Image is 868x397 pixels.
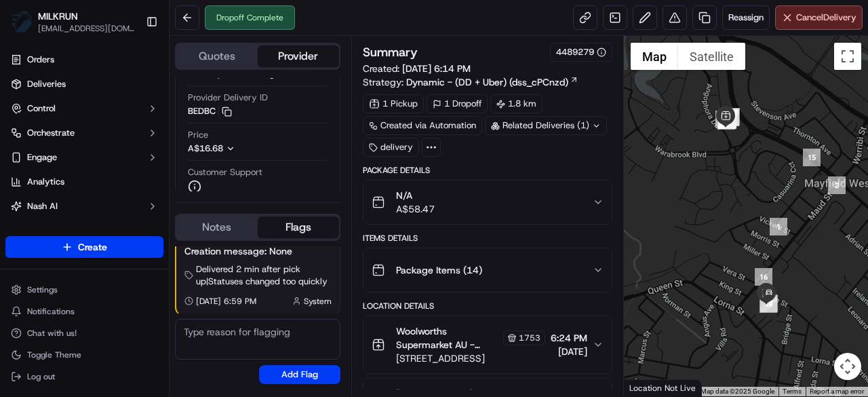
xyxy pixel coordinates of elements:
div: 17 [760,295,778,312]
div: 3 [715,111,733,128]
span: Orchestrate [27,127,75,139]
span: Control [27,102,56,115]
a: Dynamic - (DD + Uber) (dss_cPCnzd) [406,75,578,89]
a: Terms (opens in new tab) [783,387,802,395]
h3: Summary [363,46,418,58]
div: 14 [718,111,736,129]
button: Show satellite imagery [678,43,745,70]
span: Provider Delivery ID [188,92,268,104]
span: Customer Support [188,166,262,178]
span: Delivered 2 min after pick up | Statuses changed too quickly [196,263,332,288]
a: Product Catalog [5,220,163,242]
a: Analytics [5,171,163,193]
div: 2 [828,176,846,194]
button: Flags [258,216,339,238]
button: Toggle fullscreen view [834,43,861,70]
a: Orders [5,49,163,71]
div: Package Details [363,165,612,176]
div: Location Details [363,301,612,311]
span: Package Items ( 14 ) [396,263,482,277]
a: Report a map error [810,387,864,395]
button: Show street map [631,43,678,70]
div: 10 [722,108,740,126]
span: Create [78,240,107,254]
button: Engage [5,147,163,168]
button: Woolworths Supermarket AU - Warabrook Store Manager1753[STREET_ADDRESS]6:24 PM[DATE] [363,316,612,373]
div: Creation message: None [184,244,332,258]
div: 11 [717,112,735,130]
button: Nash AI [5,195,163,217]
div: 8 [722,109,739,126]
span: [DATE] 6:59 PM [196,296,256,307]
span: Created: [363,62,471,75]
span: Map data ©2025 Google [701,387,774,395]
button: Toggle Theme [5,345,163,364]
span: Settings [27,284,58,295]
span: Cancel Delivery [796,12,856,24]
span: 6:24 PM [551,331,587,345]
button: Settings [5,280,163,299]
button: Create [5,236,163,258]
span: Log out [27,371,55,382]
button: BEDBC [188,105,232,117]
button: MILKRUNMILKRUN[EMAIL_ADDRESS][DOMAIN_NAME] [5,5,140,38]
span: 1753 [519,333,540,343]
button: Orchestrate [5,122,163,144]
button: CancelDelivery [775,5,863,30]
span: Product Catalog [27,225,92,237]
span: [DATE] 6:14 PM [402,62,471,75]
div: 18 [759,295,777,313]
span: Notifications [27,306,75,317]
div: Strategy: [363,75,578,89]
span: Woolworths Supermarket AU - Warabrook Store Manager [396,324,500,352]
div: 1.8 km [490,94,542,113]
span: Deliveries [27,78,66,90]
button: Quotes [176,45,258,67]
span: Toggle Theme [27,349,81,360]
span: Engage [27,151,57,164]
div: Related Deliveries (1) [485,116,607,135]
button: 4489279 [556,46,606,58]
span: N/A [396,189,435,202]
button: Provider [258,45,339,67]
div: 9 [721,109,738,126]
span: Orders [27,54,54,66]
img: MILKRUN [11,11,33,33]
button: Package Items (14) [363,248,612,292]
div: Items Details [363,233,612,244]
a: Open this area in Google Maps (opens a new window) [627,379,672,396]
span: A$58.47 [396,202,435,216]
button: Reassign [722,5,770,30]
button: A$16.68 [188,143,307,155]
span: Nash AI [27,200,58,212]
div: delivery [363,138,419,157]
button: Chat with us! [5,324,163,343]
button: Control [5,98,163,119]
button: MILKRUN [38,10,78,23]
span: Dynamic - (DD + Uber) (dss_cPCnzd) [406,75,568,89]
span: [DATE] [551,345,587,358]
button: [EMAIL_ADDRESS][DOMAIN_NAME] [38,23,135,34]
div: 16 [755,268,772,286]
button: Notes [176,216,258,238]
div: 12 [719,111,736,129]
button: N/AA$58.47 [363,181,612,224]
span: Reassign [728,12,764,24]
div: 15 [803,149,821,166]
span: Chat with us! [27,328,77,339]
button: Add Flag [259,365,340,384]
span: Price [188,129,208,141]
a: Deliveries [5,73,163,95]
div: Location Not Live [624,379,702,396]
span: Analytics [27,176,64,188]
button: Map camera controls [834,353,861,380]
img: Google [627,379,672,396]
a: Created via Automation [363,116,482,135]
span: [STREET_ADDRESS] [396,352,545,365]
div: 1 [770,218,787,235]
button: Notifications [5,302,163,321]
